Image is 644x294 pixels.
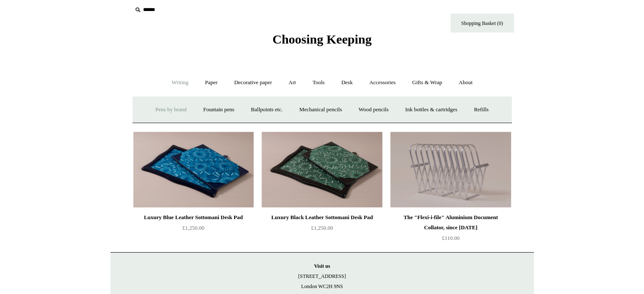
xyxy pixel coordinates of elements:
[164,71,196,94] a: Writing
[272,32,371,46] span: Choosing Keeping
[442,235,460,241] span: £110.00
[390,132,511,208] img: The "Flexi-i-file" Aluminium Document Collator, since 1941
[351,99,396,121] a: Wood pencils
[451,71,480,94] a: About
[133,212,254,247] a: Luxury Blue Leather Sottomani Desk Pad £1,250.00
[404,71,450,94] a: Gifts & Wrap
[281,71,304,94] a: Art
[305,71,332,94] a: Tools
[398,99,465,121] a: Ink bottles & cartridges
[135,212,252,223] div: Luxury Blue Leather Sottomani Desk Pad
[262,132,382,208] img: Luxury Black Leather Sottomani Desk Pad
[292,99,350,121] a: Mechanical pencils
[148,99,194,121] a: Pens by brand
[466,99,496,121] a: Refills
[133,132,254,208] img: Luxury Blue Leather Sottomani Desk Pad
[262,212,382,247] a: Luxury Black Leather Sottomani Desk Pad £1,250.00
[262,132,382,208] a: Luxury Black Leather Sottomani Desk Pad Luxury Black Leather Sottomani Desk Pad
[272,39,371,45] a: Choosing Keeping
[264,212,380,223] div: Luxury Black Leather Sottomani Desk Pad
[392,212,509,233] div: The "Flexi-i-file" Aluminium Document Collator, since [DATE]
[334,71,360,94] a: Desk
[182,225,205,231] span: £1,250.00
[133,132,254,208] a: Luxury Blue Leather Sottomani Desk Pad Luxury Blue Leather Sottomani Desk Pad
[314,263,330,269] strong: Visit us
[390,132,511,208] a: The "Flexi-i-file" Aluminium Document Collator, since 1941 The "Flexi-i-file" Aluminium Document ...
[390,212,511,247] a: The "Flexi-i-file" Aluminium Document Collator, since [DATE] £110.00
[196,99,242,121] a: Fountain pens
[227,71,279,94] a: Decorative paper
[362,71,403,94] a: Accessories
[451,14,514,33] a: Shopping Basket (0)
[311,225,333,231] span: £1,250.00
[243,99,290,121] a: Ballpoints etc.
[197,71,225,94] a: Paper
